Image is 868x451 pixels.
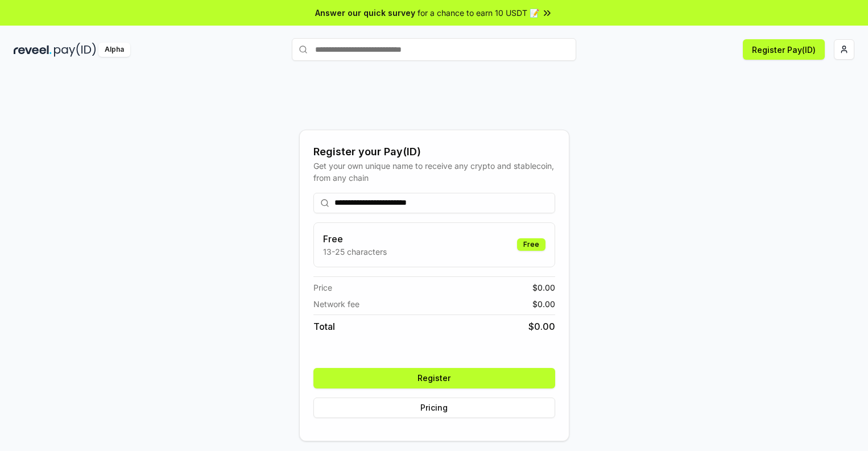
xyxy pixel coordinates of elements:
[54,43,96,57] img: pay_id
[323,232,387,246] h3: Free
[313,298,359,310] span: Network fee
[313,398,555,418] button: Pricing
[313,160,555,184] div: Get your own unique name to receive any crypto and stablecoin, from any chain
[517,238,545,251] div: Free
[418,7,539,19] span: for a chance to earn 10 USDT 📝
[313,320,335,333] span: Total
[528,320,555,333] span: $ 0.00
[313,144,555,160] div: Register your Pay(ID)
[323,246,387,258] p: 13-25 characters
[532,298,555,310] span: $ 0.00
[532,282,555,293] span: $ 0.00
[315,7,415,19] span: Answer our quick survey
[14,43,52,57] img: reveel_dark
[98,43,130,57] div: Alpha
[743,39,825,60] button: Register Pay(ID)
[313,368,555,388] button: Register
[313,282,332,293] span: Price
